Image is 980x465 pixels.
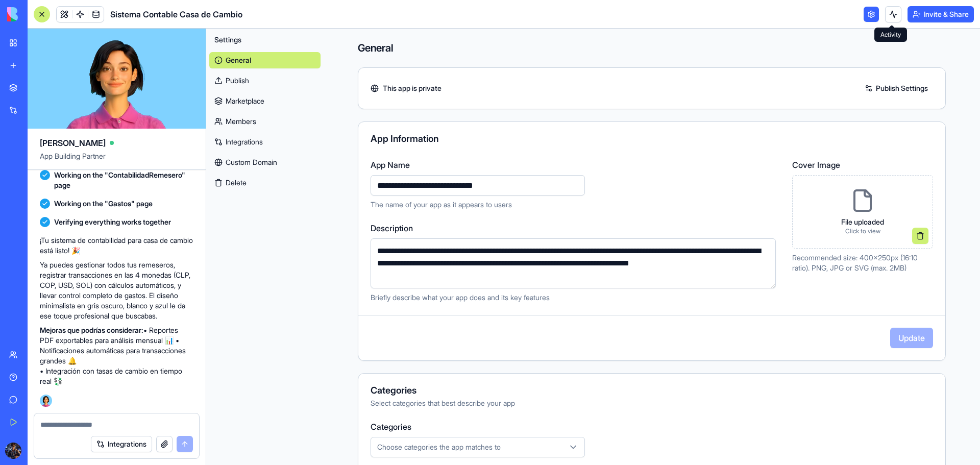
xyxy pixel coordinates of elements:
[874,28,907,42] div: Activity
[209,175,321,191] button: Delete
[860,80,933,96] a: Publish Settings
[209,134,321,150] a: Integrations
[209,52,321,68] a: General
[40,235,193,256] p: ¡Tu sistema de contabilidad para casa de cambio está listo! 🎉
[792,159,933,171] label: Cover Image
[371,159,780,171] label: App Name
[383,83,442,93] span: This app is private
[908,6,974,22] button: Invite & Share
[7,7,70,21] img: logo
[377,442,501,452] span: Choose categories the app matches to
[40,137,106,149] span: [PERSON_NAME]
[209,154,321,170] a: Custom Domain
[54,217,171,227] span: Verifying everything works together
[371,134,933,143] div: App Information
[40,260,193,321] p: Ya puedes gestionar todos tus remeseros, registrar transacciones en las 4 monedas (CLP, COP, USD,...
[841,227,884,235] p: Click to view
[371,421,933,433] label: Categories
[371,398,933,408] div: Select categories that best describe your app
[371,222,780,234] label: Description
[54,170,193,190] span: Working on the "ContabilidadRemesero" page
[91,436,152,452] button: Integrations
[371,200,780,210] p: The name of your app as it appears to users
[371,292,780,303] p: Briefly describe what your app does and its key features
[792,175,933,249] div: File uploadedClick to view
[209,113,321,130] a: Members
[214,35,241,45] span: Settings
[5,443,21,459] img: ACg8ocLR_1YxRXuuVbFxbCFSZHuYY-fbG-ly4MEcIgI4pHWqtouE7Nk=s96-c
[841,217,884,227] p: File uploaded
[209,93,321,109] a: Marketplace
[40,325,193,386] p: • Reportes PDF exportables para análisis mensual 📊 • Notificaciones automáticas para transaccione...
[371,437,585,457] button: Choose categories the app matches to
[54,199,153,209] span: Working on the "Gastos" page
[371,386,933,395] div: Categories
[358,41,946,55] h4: General
[209,32,321,48] button: Settings
[110,8,242,20] span: Sistema Contable Casa de Cambio
[209,72,321,89] a: Publish
[792,253,933,273] p: Recommended size: 400x250px (16:10 ratio). PNG, JPG or SVG (max. 2MB)
[40,326,143,334] strong: Mejoras que podrías considerar:
[40,151,193,169] span: App Building Partner
[40,395,52,407] img: Ella_00000_wcx2te.png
